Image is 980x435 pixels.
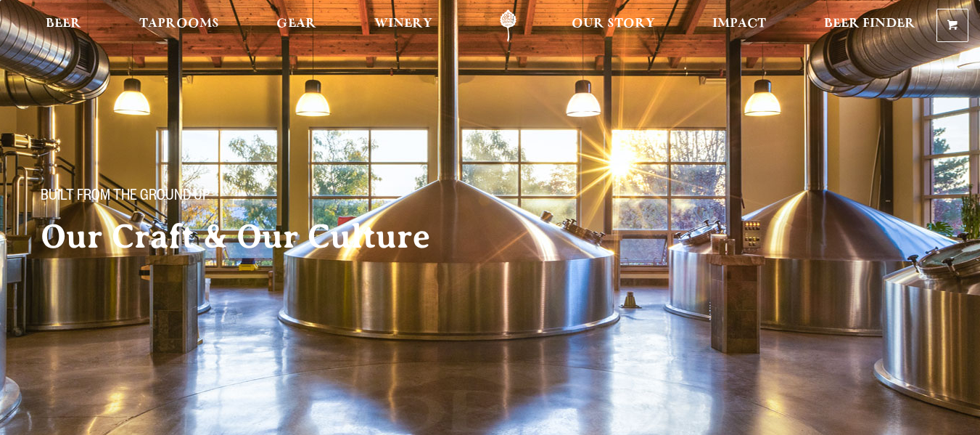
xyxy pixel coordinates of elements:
[139,18,219,30] span: Taprooms
[276,18,316,30] span: Gear
[267,9,326,42] a: Gear
[41,188,210,207] span: Built From The Ground Up
[815,9,925,42] a: Beer Finder
[712,18,766,30] span: Impact
[41,219,493,255] h2: Our Craft & Our Culture
[46,18,81,30] span: Beer
[374,18,432,30] span: Winery
[481,9,535,42] a: Odell Home
[562,9,664,42] a: Our Story
[365,9,442,42] a: Winery
[824,18,915,30] span: Beer Finder
[36,9,91,42] a: Beer
[130,9,228,42] a: Taprooms
[703,9,775,42] a: Impact
[572,18,655,30] span: Our Story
